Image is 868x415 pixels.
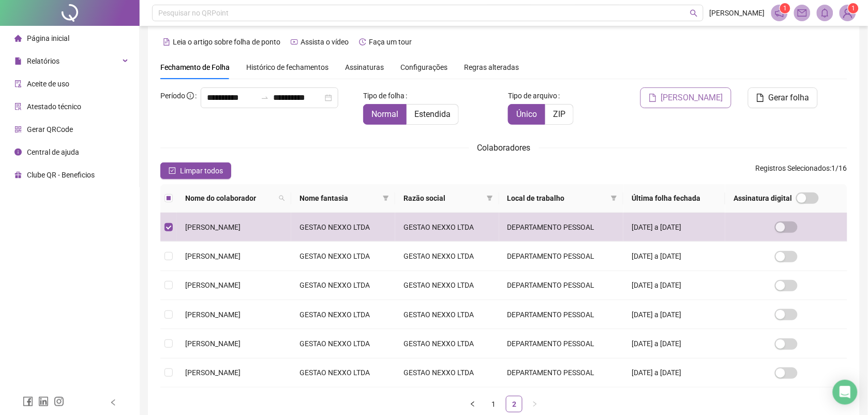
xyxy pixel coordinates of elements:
[27,34,69,42] span: Página inicial
[734,192,792,204] span: Assinatura digital
[487,195,493,201] span: filter
[623,329,725,358] td: [DATE] a [DATE]
[291,213,395,242] td: GESTAO NEXXO LTDA
[185,223,241,231] span: [PERSON_NAME]
[185,281,241,289] span: [PERSON_NAME]
[403,192,483,204] span: Razão social
[798,8,807,18] span: mail
[756,164,830,172] span: Registros Selecionados
[345,64,384,71] span: Assinaturas
[14,80,22,87] span: audit
[499,359,623,388] td: DEPARTAMENTO PESSOAL
[301,38,349,46] span: Assista o vídeo
[381,190,391,206] span: filter
[23,396,33,407] span: facebook
[110,399,117,406] span: left
[516,109,537,119] span: Único
[623,359,725,388] td: [DATE] a [DATE]
[185,368,241,377] span: [PERSON_NAME]
[279,195,285,201] span: search
[486,396,501,412] a: 1
[291,242,395,271] td: GESTAO NEXXO LTDA
[27,148,79,156] span: Central de ajuda
[187,92,194,99] span: info-circle
[499,329,623,358] td: DEPARTAMENTO PESSOAL
[690,9,698,17] span: search
[623,300,725,329] td: [DATE] a [DATE]
[395,329,499,358] td: GESTAO NEXXO LTDA
[291,38,298,46] span: youtube
[470,401,476,407] span: left
[623,213,725,242] td: [DATE] a [DATE]
[507,192,607,204] span: Local de trabalho
[649,94,657,102] span: file
[14,103,22,110] span: solution
[277,190,287,206] span: search
[185,252,241,260] span: [PERSON_NAME]
[400,64,447,71] span: Configurações
[363,90,405,101] span: Tipo de folha
[640,87,731,108] button: [PERSON_NAME]
[820,8,830,18] span: bell
[506,396,522,412] li: 2
[414,109,451,119] span: Estendida
[185,192,275,204] span: Nome do colaborador
[780,3,790,13] sup: 1
[27,125,73,134] span: Gerar QRCode
[783,5,787,12] span: 1
[710,7,765,19] span: [PERSON_NAME]
[623,242,725,271] td: [DATE] a [DATE]
[291,271,395,300] td: GESTAO NEXXO LTDA
[508,90,557,101] span: Tipo de arquivo
[833,380,858,405] div: Open Intercom Messenger
[623,184,725,213] th: Última folha fechada
[464,64,519,71] span: Regras alteradas
[395,359,499,388] td: GESTAO NEXXO LTDA
[465,396,481,412] li: Página anterior
[748,87,818,108] button: Gerar folha
[246,63,328,71] span: Histórico de fechamentos
[27,57,59,65] span: Relatórios
[261,94,269,102] span: to
[14,171,22,179] span: gift
[291,300,395,329] td: GESTAO NEXXO LTDA
[160,63,230,71] span: Fechamento de Folha
[185,339,241,348] span: [PERSON_NAME]
[169,167,176,174] span: check-square
[369,38,412,46] span: Faça um tour
[14,149,22,156] span: info-circle
[661,92,723,104] span: [PERSON_NAME]
[527,396,543,412] li: Próxima página
[477,143,531,153] span: Colaboradores
[395,300,499,329] td: GESTAO NEXXO LTDA
[485,396,502,412] li: 1
[163,38,170,46] span: file-text
[840,5,856,21] img: 85568
[371,109,398,119] span: Normal
[185,310,241,319] span: [PERSON_NAME]
[499,300,623,329] td: DEPARTAMENTO PESSOAL
[499,242,623,271] td: DEPARTAMENTO PESSOAL
[609,190,619,206] span: filter
[54,396,64,407] span: instagram
[359,38,366,46] span: history
[623,271,725,300] td: [DATE] a [DATE]
[291,329,395,358] td: GESTAO NEXXO LTDA
[180,165,223,176] span: Limpar todos
[395,213,499,242] td: GESTAO NEXXO LTDA
[38,396,49,407] span: linkedin
[261,94,269,102] span: swap-right
[160,92,185,100] span: Período
[611,195,617,201] span: filter
[499,271,623,300] td: DEPARTAMENTO PESSOAL
[756,94,765,102] span: file
[27,102,81,111] span: Atestado técnico
[300,192,379,204] span: Nome fantasia
[532,401,538,407] span: right
[527,396,543,412] button: right
[848,3,859,13] sup: Atualize o seu contato no menu Meus Dados
[14,126,22,133] span: qrcode
[775,8,784,18] span: notification
[395,242,499,271] td: GESTAO NEXXO LTDA
[27,80,69,88] span: Aceite de uso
